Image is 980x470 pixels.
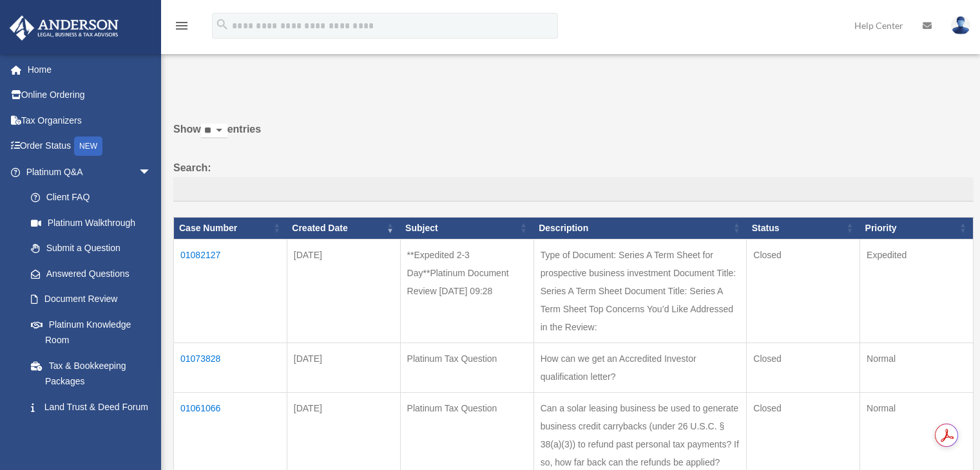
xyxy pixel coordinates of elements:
[747,239,860,343] td: Closed
[174,343,287,392] td: 01073828
[173,159,974,202] label: Search:
[400,217,533,239] th: Subject: activate to sort column ascending
[215,17,229,32] i: search
[533,343,747,392] td: How can we get an Accredited Investor qualification letter?
[287,239,400,343] td: [DATE]
[747,217,860,239] th: Status: activate to sort column ascending
[139,159,164,185] span: arrow_drop_down
[18,185,164,211] a: Client FAQ
[18,353,164,394] a: Tax & Bookkeeping Packages
[400,239,533,343] td: **Expedited 2-3 Day**Platinum Document Review [DATE] 09:28
[6,15,122,41] img: Anderson Advisors Platinum Portal
[747,343,860,392] td: Closed
[18,394,164,420] a: Land Trust & Deed Forum
[9,159,164,185] a: Platinum Q&Aarrow_drop_down
[173,177,974,202] input: Search:
[201,124,227,138] select: Showentries
[74,136,102,156] div: NEW
[951,16,970,35] img: User Pic
[174,239,287,343] td: 01082127
[9,133,171,160] a: Order StatusNEW
[860,343,974,392] td: Normal
[533,217,747,239] th: Description: activate to sort column ascending
[18,420,164,446] a: Portal Feedback
[9,82,171,108] a: Online Ordering
[9,108,171,133] a: Tax Organizers
[287,343,400,392] td: [DATE]
[9,57,171,82] a: Home
[287,217,400,239] th: Created Date: activate to sort column ascending
[18,210,164,236] a: Platinum Walkthrough
[860,239,974,343] td: Expedited
[18,261,158,287] a: Answered Questions
[400,343,533,392] td: Platinum Tax Question
[174,217,287,239] th: Case Number: activate to sort column ascending
[533,239,747,343] td: Type of Document: Series A Term Sheet for prospective business investment Document Title: Series ...
[174,18,189,33] i: menu
[18,287,164,312] a: Document Review
[174,23,189,33] a: menu
[860,217,974,239] th: Priority: activate to sort column ascending
[18,236,164,261] a: Submit a Question
[173,120,974,151] label: Show entries
[18,312,164,353] a: Platinum Knowledge Room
